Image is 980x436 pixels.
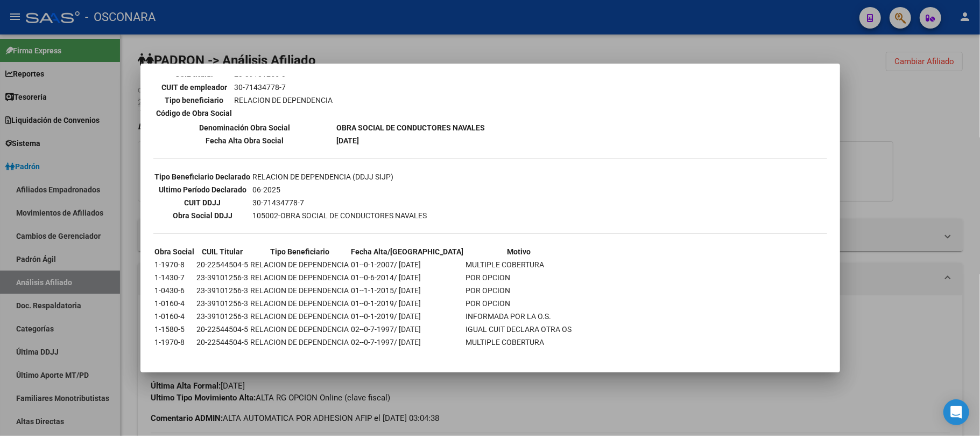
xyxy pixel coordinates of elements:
[154,285,195,296] td: 1-0430-6
[196,336,249,348] td: 20-22544504-5
[337,123,485,132] b: OBRA SOCIAL DE CONDUCTORES NAVALES
[466,285,573,296] td: POR OPCION
[154,297,195,309] td: 1-0160-4
[196,246,249,258] th: CUIL Titular
[154,336,195,348] td: 1-1970-8
[337,136,359,145] b: [DATE]
[351,323,464,335] td: 02--0-7-1997/ [DATE]
[250,259,350,271] td: RELACION DE DEPENDENCIA
[351,297,464,309] td: 01--0-1-2019/ [DATE]
[943,399,969,425] div: Open Intercom Messenger
[351,336,464,348] td: 02--0-7-1997/ [DATE]
[466,246,573,258] th: Motivo
[154,259,195,271] td: 1-1970-8
[250,246,350,258] th: Tipo Beneficiario
[196,310,249,322] td: 23-39101256-3
[154,323,195,335] td: 1-1580-5
[351,259,464,271] td: 01--0-1-2007/ [DATE]
[252,184,428,196] td: 06-2025
[250,336,350,348] td: RELACION DE DEPENDENCIA
[156,107,233,119] th: Código de Obra Social
[154,171,251,183] th: Tipo Beneficiario Declarado
[196,297,249,309] td: 23-39101256-3
[234,94,334,106] td: RELACION DE DEPENDENCIA
[196,272,249,283] td: 23-39101256-3
[154,135,335,147] th: Fecha Alta Obra Social
[250,323,350,335] td: RELACION DE DEPENDENCIA
[156,94,233,106] th: Tipo beneficiario
[250,285,350,296] td: RELACION DE DEPENDENCIA
[234,81,334,93] td: 30-71434778-7
[466,272,573,283] td: POR OPCION
[252,210,428,222] td: 105002-OBRA SOCIAL DE CONDUCTORES NAVALES
[250,272,350,283] td: RELACION DE DEPENDENCIA
[196,285,249,296] td: 23-39101256-3
[252,197,428,209] td: 30-71434778-7
[466,259,573,271] td: MULTIPLE COBERTURA
[154,272,195,283] td: 1-1430-7
[154,122,335,134] th: Denominación Obra Social
[351,272,464,283] td: 01--0-6-2014/ [DATE]
[154,210,251,222] th: Obra Social DDJJ
[154,310,195,322] td: 1-0160-4
[196,323,249,335] td: 20-22544504-5
[351,310,464,322] td: 01--0-1-2019/ [DATE]
[250,310,350,322] td: RELACION DE DEPENDENCIA
[466,336,573,348] td: MULTIPLE COBERTURA
[466,310,573,322] td: INFORMADA POR LA O.S.
[466,297,573,309] td: POR OPCION
[466,323,573,335] td: IGUAL CUIT DECLARA OTRA OS
[154,197,251,209] th: CUIT DDJJ
[351,285,464,296] td: 01--1-1-2015/ [DATE]
[250,297,350,309] td: RELACION DE DEPENDENCIA
[196,259,249,271] td: 20-22544504-5
[351,246,464,258] th: Fecha Alta/[GEOGRAPHIC_DATA]
[252,171,428,183] td: RELACION DE DEPENDENCIA (DDJJ SIJP)
[156,81,233,93] th: CUIT de empleador
[154,184,251,196] th: Ultimo Período Declarado
[154,246,195,258] th: Obra Social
